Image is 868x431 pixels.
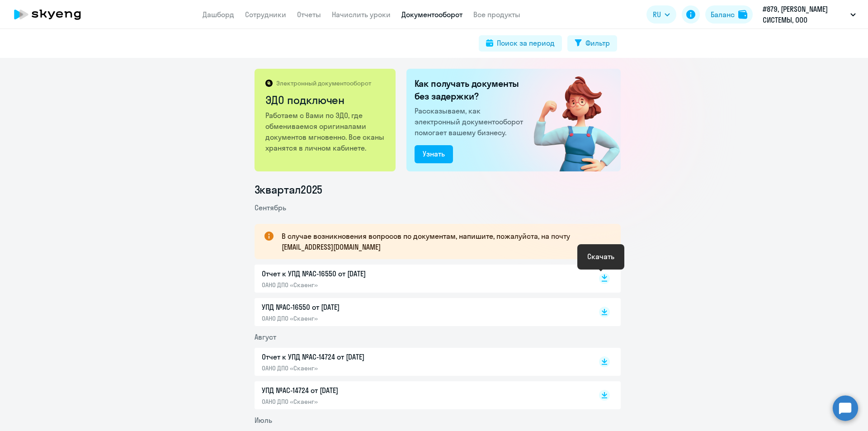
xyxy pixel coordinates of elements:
div: Поиск за период [497,38,555,48]
a: Документооборот [401,10,462,19]
a: УПД №AC-14724 от [DATE]ОАНО ДПО «Скаенг» [262,385,580,406]
p: #879, [PERSON_NAME] СИСТЕМЫ, ООО [763,4,847,25]
p: Работаем с Вами по ЭДО, где обмениваемся оригиналами документов мгновенно. Все сканы хранятся в л... [265,110,386,153]
a: Сотрудники [245,10,286,19]
p: УПД №AC-16550 от [DATE] [262,302,452,313]
p: ОАНО ДПО «Скаенг» [262,364,452,372]
p: Отчет к УПД №AC-14724 от [DATE] [262,351,452,362]
button: Поиск за период [479,35,562,52]
button: Узнать [415,145,453,163]
button: Фильтр [567,35,617,52]
p: Электронный документооборот [276,79,371,87]
img: balance [738,10,747,19]
span: Июль [255,416,272,425]
div: Узнать [423,148,445,159]
p: Рассказываем, как электронный документооборот помогает вашему бизнесу. [415,105,527,138]
a: Отчет к УПД №AC-14724 от [DATE]ОАНО ДПО «Скаенг» [262,351,580,372]
h2: Как получать документы без задержки? [415,77,527,103]
a: Начислить уроки [332,10,391,19]
div: Фильтр [585,38,610,48]
a: Отчет к УПД №AC-16550 от [DATE]ОАНО ДПО «Скаенг» [262,268,580,289]
div: Скачать [587,251,614,262]
span: RU [653,9,661,20]
button: #879, [PERSON_NAME] СИСТЕМЫ, ООО [758,4,860,25]
p: ОАНО ДПО «Скаенг» [262,314,452,322]
a: Дашборд [203,10,234,19]
button: RU [646,5,676,24]
a: Отчеты [297,10,321,19]
h2: ЭДО подключен [265,93,386,107]
p: Отчет к УПД №AC-16550 от [DATE] [262,268,452,279]
span: Сентябрь [255,203,286,212]
p: УПД №AC-14724 от [DATE] [262,385,452,396]
p: ОАНО ДПО «Скаенг» [262,281,452,289]
li: 3 квартал 2025 [255,182,621,197]
img: connected [519,69,621,171]
div: Баланс [711,9,735,20]
button: Балансbalance [705,5,753,24]
a: УПД №AC-16550 от [DATE]ОАНО ДПО «Скаенг» [262,302,580,322]
p: ОАНО ДПО «Скаенг» [262,398,452,406]
a: Все продукты [473,10,520,19]
p: В случае возникновения вопросов по документам, напишите, пожалуйста, на почту [EMAIL_ADDRESS][DOM... [282,231,604,252]
span: Август [255,332,276,341]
